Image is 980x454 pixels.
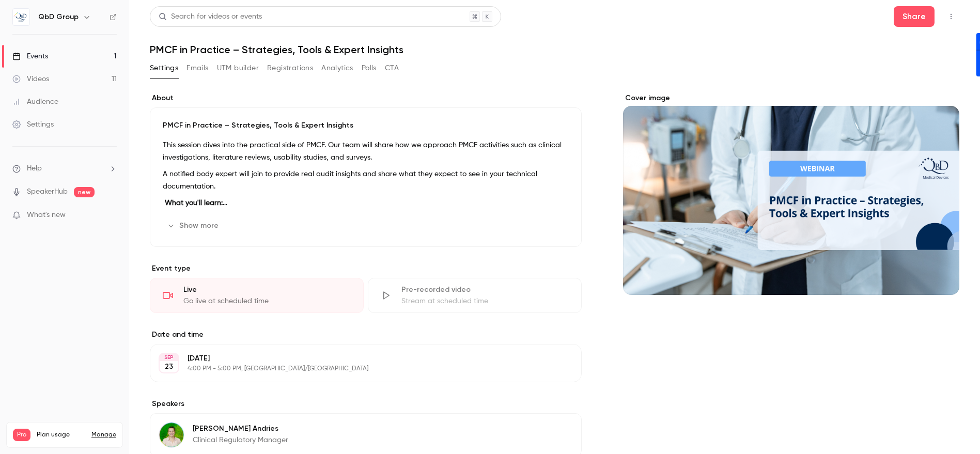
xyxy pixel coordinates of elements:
[12,74,49,84] div: Videos
[13,429,30,441] span: Pro
[150,93,582,103] label: About
[183,285,351,295] div: Live
[27,163,42,174] span: Help
[12,97,58,107] div: Audience
[368,278,582,313] div: Pre-recorded videoStream at scheduled time
[27,186,68,197] a: SpeakerHub
[38,12,79,22] h6: QbD Group
[150,60,178,76] button: Settings
[91,431,116,439] a: Manage
[163,168,569,193] p: A notified body expert will join to provide real audit insights and share what they expect to see...
[321,60,353,76] button: Analytics
[27,210,66,221] span: What's new
[385,60,399,76] button: CTA
[12,51,48,61] div: Events
[193,435,288,445] p: Clinical Regulatory Manager
[163,217,225,234] button: Show more
[894,6,935,27] button: Share
[267,60,313,76] button: Registrations
[12,163,117,174] li: help-dropdown-opener
[183,296,351,306] div: Go live at scheduled time
[160,354,178,361] div: SEP
[159,11,262,22] div: Search for videos or events
[623,93,959,295] section: Cover image
[193,424,288,434] p: [PERSON_NAME] Andries
[217,60,259,76] button: UTM builder
[150,278,364,313] div: LiveGo live at scheduled time
[165,362,173,372] p: 23
[150,263,582,274] p: Event type
[623,93,959,103] label: Cover image
[401,296,569,306] div: Stream at scheduled time
[188,353,527,364] p: [DATE]
[163,139,569,164] p: This session dives into the practical side of PMCF. Our team will share how we approach PMCF acti...
[165,199,227,207] strong: What you'll learn:
[186,60,208,76] button: Emails
[159,422,184,447] img: Sarah Andries
[362,60,377,76] button: Polls
[150,330,582,340] label: Date and time
[401,285,569,295] div: Pre-recorded video
[150,43,959,56] h1: PMCF in Practice – Strategies, Tools & Expert Insights
[13,9,29,25] img: QbD Group
[163,120,569,131] p: PMCF in Practice – Strategies, Tools & Expert Insights
[150,399,582,409] label: Speakers
[188,365,527,373] p: 4:00 PM - 5:00 PM, [GEOGRAPHIC_DATA]/[GEOGRAPHIC_DATA]
[74,187,95,197] span: new
[12,119,54,130] div: Settings
[37,431,85,439] span: Plan usage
